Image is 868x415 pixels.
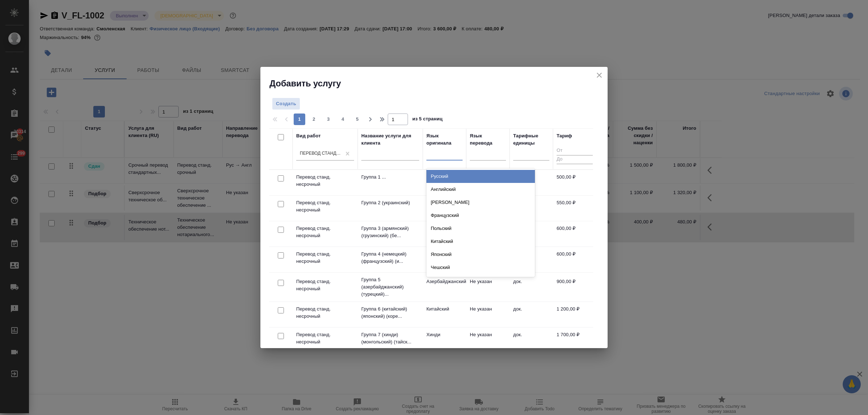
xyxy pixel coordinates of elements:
[466,302,510,327] td: Не указан
[361,251,419,265] p: Группа 4 (немецкий) (французский) (и...
[296,331,354,346] p: Перевод станд. несрочный
[510,328,553,353] td: док.
[423,328,466,353] td: Хинди
[296,132,321,140] div: Вид работ
[594,70,605,81] button: close
[272,98,300,110] button: Создать
[323,116,334,123] span: 3
[426,235,535,248] div: Китайский
[300,150,342,157] div: Перевод станд. несрочный
[423,221,466,247] td: Армянский
[337,114,349,125] button: 4
[352,114,363,125] button: 5
[426,183,535,196] div: Английский
[553,170,596,195] td: 500,00 ₽
[470,132,506,147] div: Язык перевода
[553,302,596,327] td: 1 200,00 ₽
[361,132,419,147] div: Название услуги для клиента
[553,247,596,272] td: 600,00 ₽
[553,196,596,221] td: 550,00 ₽
[466,274,510,300] td: Не указан
[412,115,443,125] span: из 5 страниц
[423,247,466,272] td: [PERSON_NAME]
[466,328,510,353] td: Не указан
[361,225,419,239] p: Группа 3 (армянский) (грузинский) (бе...
[296,305,354,320] p: Перевод станд. несрочный
[296,278,354,292] p: Перевод станд. несрочный
[426,248,535,261] div: Японский
[361,276,419,298] p: Группа 5 (азербайджанский) (турецкий)...
[276,100,296,108] span: Создать
[423,274,466,300] td: Азербайджанский
[361,199,419,206] p: Группа 2 (украинский)
[361,331,419,346] p: Группа 7 (хинди) (монгольский) (тайск...
[308,116,320,123] span: 2
[513,132,549,147] div: Тарифные единицы
[296,251,354,265] p: Перевод станд. несрочный
[557,155,593,164] input: До
[296,199,354,214] p: Перевод станд. несрочный
[553,221,596,247] td: 600,00 ₽
[553,328,596,353] td: 1 700,00 ₽
[361,305,419,320] p: Группа 6 (китайский) (японский) (коре...
[426,170,535,183] div: Русский
[426,261,535,274] div: Чешский
[423,196,466,221] td: Украинский
[337,116,349,123] span: 4
[323,114,334,125] button: 3
[557,132,572,140] div: Тариф
[553,274,596,300] td: 900,00 ₽
[426,222,535,235] div: Польский
[296,225,354,239] p: Перевод станд. несрочный
[423,170,466,195] td: Английский
[426,196,535,209] div: [PERSON_NAME]
[510,302,553,327] td: док.
[557,146,593,155] input: От
[423,302,466,327] td: Китайский
[269,78,608,89] h2: Добавить услугу
[426,132,463,147] div: Язык оригинала
[510,274,553,300] td: док.
[308,114,320,125] button: 2
[426,209,535,222] div: Французский
[296,174,354,188] p: Перевод станд. несрочный
[352,116,363,123] span: 5
[426,274,535,287] div: Сербский
[361,174,419,181] p: Группа 1 ...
